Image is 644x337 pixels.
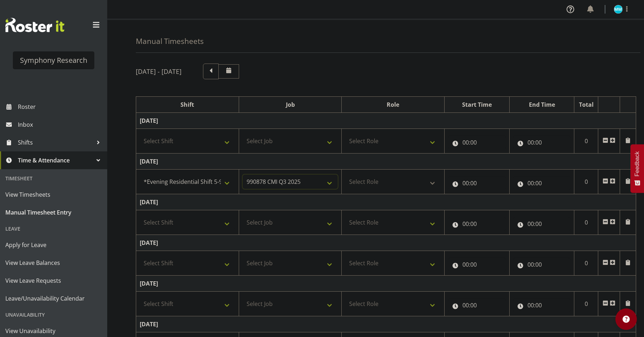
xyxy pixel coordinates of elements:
td: 0 [574,292,598,316]
img: help-xxl-2.png [623,316,630,323]
span: View Leave Requests [5,275,102,286]
div: Shift [140,100,235,109]
td: 0 [574,210,598,235]
span: Inbox [18,119,104,130]
span: Feedback [634,151,640,176]
td: 0 [574,129,598,154]
td: [DATE] [136,235,636,251]
a: View Leave Requests [2,272,105,290]
a: Leave/Unavailability Calendar [2,290,105,307]
span: Shifts [18,137,93,148]
span: Apply for Leave [5,240,102,250]
div: Unavailability [2,307,105,322]
td: [DATE] [136,316,636,332]
div: End Time [513,100,571,109]
td: [DATE] [136,113,636,129]
span: View Timesheets [5,189,102,200]
div: Total [578,100,594,109]
div: Job [243,100,338,109]
input: Click to select... [513,135,571,150]
h4: Manual Timesheets [136,37,204,45]
button: Feedback - Show survey [630,144,644,193]
input: Click to select... [448,217,506,231]
div: Leave [2,221,105,236]
input: Click to select... [448,298,506,312]
div: Symphony Research [20,55,87,66]
a: Apply for Leave [2,236,105,254]
td: [DATE] [136,276,636,292]
input: Click to select... [513,257,571,272]
td: 0 [574,251,598,276]
img: Rosterit website logo [5,18,64,32]
td: [DATE] [136,154,636,170]
div: Timesheet [2,171,105,186]
input: Click to select... [448,135,506,150]
input: Click to select... [448,176,506,190]
div: Start Time [448,100,506,109]
h5: [DATE] - [DATE] [136,67,182,75]
a: Manual Timesheet Entry [2,203,105,221]
td: [DATE] [136,194,636,210]
div: Role [345,100,441,109]
span: Manual Timesheet Entry [5,207,102,218]
span: Leave/Unavailability Calendar [5,293,102,304]
a: View Timesheets [2,186,105,203]
a: View Leave Balances [2,254,105,272]
input: Click to select... [513,298,571,312]
input: Click to select... [513,217,571,231]
input: Click to select... [448,257,506,272]
input: Click to select... [513,176,571,190]
span: View Leave Balances [5,257,102,268]
td: 0 [574,170,598,194]
img: murphy-mulholland11450.jpg [614,5,623,14]
span: View Unavailability [5,326,102,336]
span: Time & Attendance [18,155,93,166]
span: Roster [18,101,104,112]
